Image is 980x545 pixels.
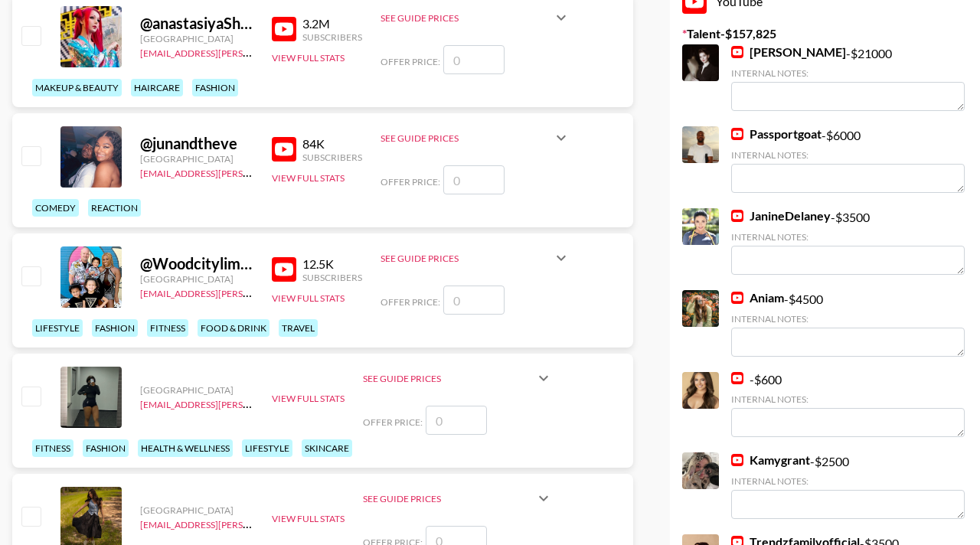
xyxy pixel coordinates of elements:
[272,513,345,524] button: View Full Stats
[682,26,968,41] label: Talent - $ 157,825
[140,14,253,33] div: @ anastasiyaShpagina
[731,44,846,60] a: [PERSON_NAME]
[426,406,487,435] input: 0
[140,516,367,530] a: [EMAIL_ADDRESS][PERSON_NAME][DOMAIN_NAME]
[381,132,552,144] div: See Guide Prices
[32,199,79,217] div: comedy
[731,313,965,325] div: Internal Notes:
[302,439,352,457] div: skincare
[731,290,965,357] div: - $ 4500
[147,319,188,337] div: fitness
[443,165,505,194] input: 0
[443,45,505,74] input: 0
[272,257,296,282] img: YouTube
[731,292,743,304] img: YouTube
[381,176,440,188] span: Offer Price:
[381,56,440,67] span: Offer Price:
[731,208,965,275] div: - $ 3500
[302,136,362,152] div: 84K
[363,480,553,517] div: See Guide Prices
[381,296,440,308] span: Offer Price:
[731,149,965,161] div: Internal Notes:
[272,393,345,404] button: View Full Stats
[140,504,253,516] div: [GEOGRAPHIC_DATA]
[92,319,138,337] div: fashion
[140,285,367,299] a: [EMAIL_ADDRESS][PERSON_NAME][DOMAIN_NAME]
[381,12,552,24] div: See Guide Prices
[381,240,570,276] div: See Guide Prices
[302,152,362,163] div: Subscribers
[302,272,362,283] div: Subscribers
[731,452,810,468] a: Kamygrant
[731,393,965,405] div: Internal Notes:
[140,273,253,285] div: [GEOGRAPHIC_DATA]
[363,416,423,428] span: Offer Price:
[302,16,362,31] div: 3.2M
[731,290,784,305] a: Aniam
[140,33,253,44] div: [GEOGRAPHIC_DATA]
[32,439,73,457] div: fitness
[138,439,233,457] div: health & wellness
[731,208,831,224] a: JanineDelaney
[731,126,965,193] div: - $ 6000
[731,126,822,142] a: Passportgoat
[731,452,965,519] div: - $ 2500
[140,384,253,396] div: [GEOGRAPHIC_DATA]
[363,360,553,397] div: See Guide Prices
[731,46,743,58] img: YouTube
[731,454,743,466] img: YouTube
[272,17,296,41] img: YouTube
[242,439,292,457] div: lifestyle
[140,134,253,153] div: @ junandtheve
[272,292,345,304] button: View Full Stats
[32,79,122,96] div: makeup & beauty
[363,373,534,384] div: See Guide Prices
[32,319,83,337] div: lifestyle
[198,319,269,337] div: food & drink
[140,165,367,179] a: [EMAIL_ADDRESS][PERSON_NAME][DOMAIN_NAME]
[302,31,362,43] div: Subscribers
[83,439,129,457] div: fashion
[131,79,183,96] div: haircare
[302,256,362,272] div: 12.5K
[88,199,141,217] div: reaction
[140,396,367,410] a: [EMAIL_ADDRESS][PERSON_NAME][DOMAIN_NAME]
[381,253,552,264] div: See Guide Prices
[731,475,965,487] div: Internal Notes:
[192,79,238,96] div: fashion
[731,44,965,111] div: - $ 21000
[731,128,743,140] img: YouTube
[731,67,965,79] div: Internal Notes:
[279,319,318,337] div: travel
[731,372,965,437] div: - $ 600
[381,119,570,156] div: See Guide Prices
[731,372,743,384] img: YouTube
[140,153,253,165] div: [GEOGRAPHIC_DATA]
[731,210,743,222] img: YouTube
[731,231,965,243] div: Internal Notes:
[363,493,534,504] div: See Guide Prices
[272,172,345,184] button: View Full Stats
[140,254,253,273] div: @ Woodcitylimits
[272,52,345,64] button: View Full Stats
[272,137,296,162] img: YouTube
[443,286,505,315] input: 0
[140,44,367,59] a: [EMAIL_ADDRESS][PERSON_NAME][DOMAIN_NAME]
